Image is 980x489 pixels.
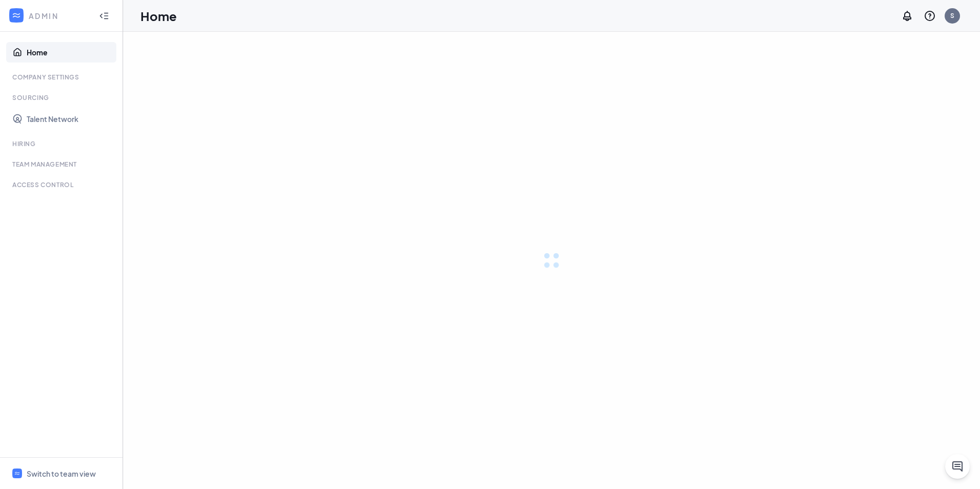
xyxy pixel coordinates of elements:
[27,42,114,63] a: Home
[99,11,109,21] svg: Collapse
[924,10,936,22] svg: QuestionInfo
[140,7,177,25] h1: Home
[12,160,112,169] div: Team Management
[12,139,112,148] div: Hiring
[12,73,112,81] div: Company Settings
[12,93,112,102] div: Sourcing
[12,180,112,189] div: Access control
[945,454,970,479] button: ChatActive
[950,11,954,20] div: S
[27,468,96,479] div: Switch to team view
[27,109,114,129] a: Talent Network
[951,460,964,473] svg: ChatActive
[14,470,21,477] svg: WorkstreamLogo
[901,10,913,22] svg: Notifications
[29,11,90,21] div: ADMIN
[11,10,22,21] svg: WorkstreamLogo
